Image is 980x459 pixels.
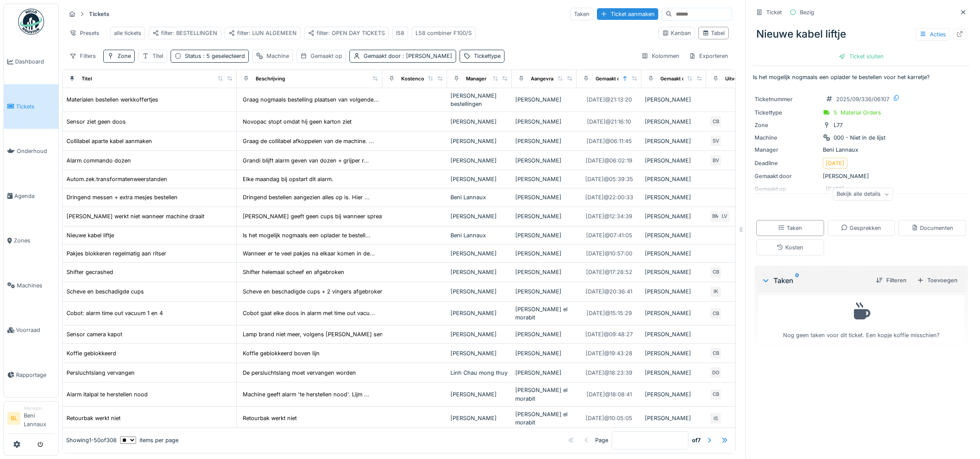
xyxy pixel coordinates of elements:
div: Cobot gaat elke doos in alarm met time out vacu... [243,309,375,317]
a: Rapportage [4,353,58,398]
div: Beni Lannaux [755,146,968,154]
div: [PERSON_NAME] [515,156,573,165]
div: Retourbak werkt niet [67,414,121,422]
div: Tickettype [474,52,501,60]
div: [PERSON_NAME] [515,249,573,258]
div: Dringend messen + extra mesjes bestellen [67,193,178,201]
div: DO [710,367,722,379]
div: Zone [117,52,131,60]
div: [DATE] @ 07:41:05 [586,231,632,239]
div: Filteren [872,274,910,286]
div: [PERSON_NAME] [515,175,573,183]
div: Taken [570,8,593,20]
div: [PERSON_NAME] [755,172,968,180]
div: 5. Material Orders [834,108,881,117]
div: [PERSON_NAME] [515,287,573,296]
div: [DATE] @ 12:34:39 [586,212,632,220]
div: [DATE] @ 21:13:20 [587,96,632,104]
div: Nog geen taken voor dit ticket. Een kopje koffie misschien? [764,299,959,339]
div: [DATE] @ 18:08:41 [587,390,632,398]
div: De persluchtslang moet vervangen worden [243,369,356,377]
div: [PERSON_NAME] [450,137,508,145]
div: [DATE] @ 21:16:10 [587,118,631,126]
div: [PERSON_NAME] [450,212,508,220]
div: Ticket sluiten [835,51,887,62]
span: Tickets [16,102,55,111]
div: [PERSON_NAME] [645,349,703,357]
span: : 5 geselecteerd [201,53,245,59]
div: Ticket aanmaken [597,8,658,20]
div: [DATE] [826,159,844,167]
div: [PERSON_NAME] [515,330,573,338]
div: Sensor ziet geen doos [67,118,126,126]
div: [PERSON_NAME] [645,268,703,276]
div: [DATE] @ 19:43:28 [586,349,632,357]
sup: 0 [795,275,799,286]
div: [PERSON_NAME] [515,369,573,377]
div: alle tickets [114,29,141,37]
div: Gemaakt door [364,52,452,60]
div: Lamp brand niet meer, volgens [PERSON_NAME] sensor teru... [243,330,409,338]
div: [PERSON_NAME] [645,390,703,398]
div: Tabel [702,29,725,37]
span: Machines [17,281,55,290]
div: BM [710,210,722,223]
div: SV [710,135,722,147]
a: Zones [4,218,58,263]
div: Exporteren [685,50,732,62]
div: Shifter helemaal scheef en afgebroken [243,268,344,276]
p: Is het mogelijk nogmaals een oplader te bestellen voor het karretje? [753,73,970,81]
div: 2025/09/336/06107 [836,95,889,103]
div: [PERSON_NAME] [515,268,573,276]
div: [DATE] @ 17:28:52 [586,268,632,276]
div: Bezig [800,8,814,16]
div: [DATE] @ 15:15:29 [587,309,632,317]
div: Kolommen [637,50,683,62]
div: Graag nogmaals bestelling plaatsen van volgende... [243,96,379,104]
div: Uitvoerder [725,75,750,83]
div: [PERSON_NAME] [645,231,703,239]
div: Persluchtslang vervangen [67,369,135,377]
a: BL ManagerBeni Lannaux [7,405,55,434]
div: Titel [82,75,92,83]
div: Alarm italpal te herstellen nood [67,390,148,398]
div: Shifter gecrashed [67,268,113,276]
div: Is het mogelijk nogmaals een oplader te bestell... [243,231,371,239]
div: [PERSON_NAME] [645,156,703,165]
div: [PERSON_NAME] [645,369,703,377]
strong: of 7 [692,436,701,444]
div: Beschrijving [256,75,285,83]
span: Agenda [14,192,55,200]
div: [PERSON_NAME] [645,137,703,145]
div: Linh Chau mong thuy [450,369,508,377]
div: CB [710,266,722,278]
li: Beni Lannaux [24,405,55,432]
div: Taken [761,275,869,286]
div: Zone [755,121,819,129]
div: Taken [778,224,802,232]
div: [DATE] @ 05:39:35 [585,175,633,183]
div: Alarm commando dozen [67,156,131,165]
div: [PERSON_NAME] [450,309,508,317]
div: [PERSON_NAME] [645,249,703,258]
div: [PERSON_NAME] [645,330,703,338]
span: Zones [14,236,55,245]
div: Koffie geblokkeerd boven lijn [243,349,320,357]
div: Gemaakt door [755,172,819,180]
div: [DATE] @ 06:02:19 [586,156,632,165]
div: [PERSON_NAME] [450,349,508,357]
div: [DATE] @ 09:48:27 [585,330,633,338]
div: Machine [266,52,289,60]
div: filter: BESTELLINGEN [152,29,217,37]
div: [PERSON_NAME] [515,96,573,104]
div: [PERSON_NAME] [645,287,703,296]
div: [DATE] @ 10:05:05 [586,414,632,422]
div: Wanneer er te veel pakjes na elkaar komen in de... [243,249,375,258]
div: [PERSON_NAME] [645,175,703,183]
div: L77 [834,121,843,129]
strong: Tickets [86,10,113,18]
div: Status [185,52,245,60]
div: Manager [466,75,486,83]
li: BL [7,412,20,425]
div: CB [710,347,722,359]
